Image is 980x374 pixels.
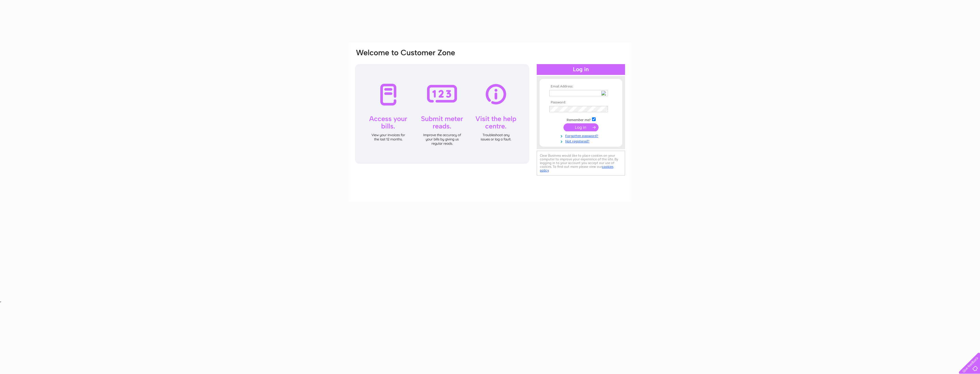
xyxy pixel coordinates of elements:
th: Password: [548,101,614,105]
a: Not registered? [549,138,614,144]
td: Remember me? [548,117,614,122]
th: Email Address: [548,85,614,89]
input: Submit [563,123,599,131]
div: Clear Business would like to place cookies on your computer to improve your experience of the sit... [537,151,625,175]
a: cookies policy [540,165,613,172]
img: productIconColored.f2433d9a.svg [601,91,606,95]
a: Forgotten password? [549,133,614,138]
